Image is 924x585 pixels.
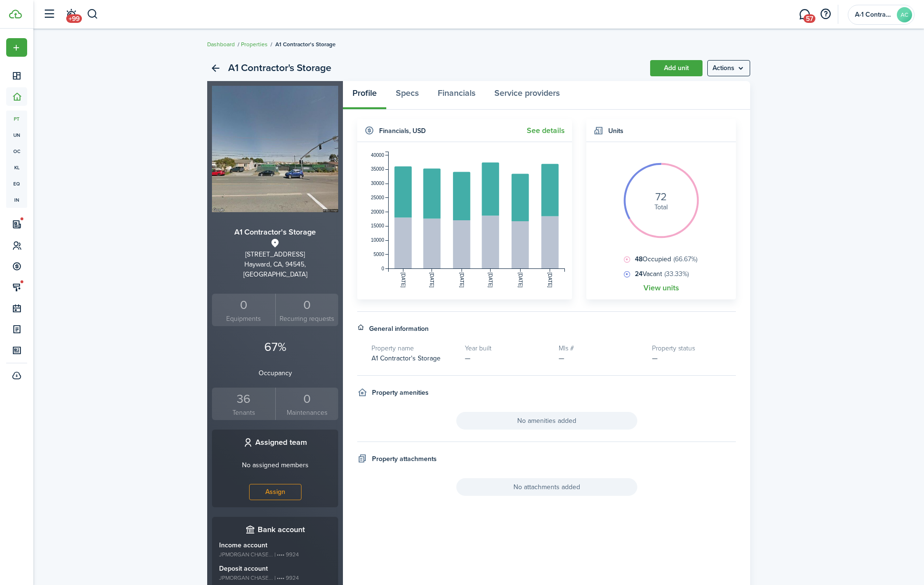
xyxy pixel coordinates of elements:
[643,284,679,292] a: View units
[6,143,27,159] a: oc
[214,296,273,314] div: 0
[673,254,697,264] span: (66.67%)
[369,324,429,334] h4: General information
[401,273,406,288] tspan: [DATE]
[207,40,235,49] a: Dashboard
[817,6,834,22] button: Open resource center
[242,460,309,470] p: No assigned members
[212,249,338,259] div: [STREET_ADDRESS]
[278,390,336,408] div: 0
[518,273,523,288] tspan: [DATE]
[635,269,643,279] b: 24
[608,126,623,136] h4: Units
[707,60,750,76] button: Open menu
[633,269,689,279] span: Vacant
[278,296,336,314] div: 0
[212,86,338,212] img: Property avatar
[40,5,58,23] button: Open sidebar
[652,353,658,363] span: —
[465,353,471,363] span: —
[382,266,384,271] tspan: 0
[547,273,552,288] tspan: [DATE]
[372,343,455,353] h5: Property name
[212,294,275,327] a: 0Equipments
[212,259,338,279] div: Hayward, CA, 94545, [GEOGRAPHIC_DATA]
[456,478,637,496] span: No attachments added
[212,226,338,238] h3: A1 Contractor's Storage
[371,181,384,186] tspan: 30000
[465,343,549,353] h5: Year built
[241,40,268,49] a: Properties
[707,60,750,76] menu-btn: Actions
[371,166,384,172] tspan: 35000
[6,175,27,192] a: eq
[373,252,384,257] tspan: 5000
[655,192,667,202] i: 72
[371,237,384,243] tspan: 10000
[6,38,27,57] button: Open menu
[255,437,307,449] h3: Assigned team
[6,159,27,175] a: kl
[228,60,331,76] h2: A1 Contractor's Storage
[371,153,384,158] tspan: 40000
[214,390,273,408] div: 36
[897,7,912,22] avatar-text: AC
[87,6,99,22] button: Search
[219,550,331,559] small: JPMORGAN CHASE... | •••• 9924
[9,10,22,19] img: TenantCloud
[278,408,336,418] small: Maintenances
[212,368,338,378] p: Occupancy
[372,388,429,398] h4: Property amenities
[371,209,384,215] tspan: 20000
[559,343,643,353] h5: Mls #
[527,126,565,135] a: See details
[459,273,464,288] tspan: [DATE]
[379,126,426,136] h4: Financials , USD
[214,408,273,418] small: Tenants
[635,254,643,264] b: 48
[212,388,275,421] a: 36Tenants
[278,314,336,324] small: Recurring requests
[212,338,338,356] p: 67%
[214,314,273,324] small: Equipments
[485,81,569,110] a: Service providers
[371,195,384,200] tspan: 25000
[855,11,893,18] span: A-1 Contractor Storage
[559,353,564,363] span: —
[633,254,697,264] span: Occupied
[207,60,223,76] a: Back
[6,192,27,208] a: in
[275,388,339,421] a: 0Maintenances
[372,454,437,464] h4: Property attachments
[372,353,441,363] span: A1 Contractor's Storage
[219,574,331,582] small: JPMORGAN CHASE... | •••• 9924
[219,564,331,574] p: Deposit account
[66,14,82,23] span: +99
[249,484,301,500] button: Assign
[488,273,493,288] tspan: [DATE]
[652,343,736,353] h5: Property status
[664,269,689,279] span: (33.33%)
[456,412,637,430] span: No amenities added
[6,111,27,127] a: pt
[386,81,428,110] a: Specs
[650,60,703,76] a: Add unit
[275,40,336,49] span: A1 Contractor's Storage
[795,2,814,27] a: Messaging
[275,294,339,327] a: 0 Recurring requests
[219,540,331,550] p: Income account
[258,524,305,536] h3: Bank account
[429,273,434,288] tspan: [DATE]
[803,14,815,23] span: 57
[428,81,485,110] a: Financials
[6,127,27,143] a: un
[62,2,80,27] a: Notifications
[654,202,668,212] span: Total
[371,223,384,228] tspan: 15000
